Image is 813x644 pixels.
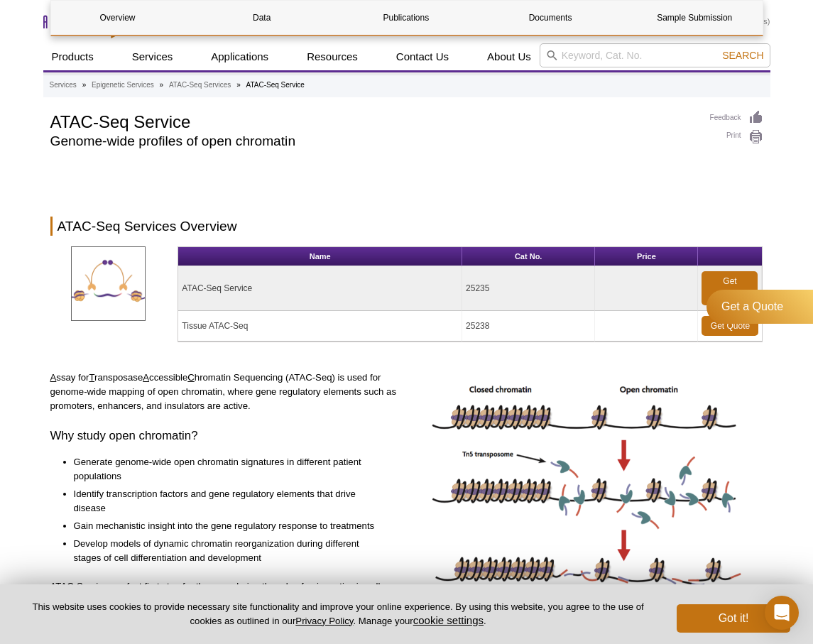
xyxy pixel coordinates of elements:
a: Services [124,43,182,70]
a: Data [195,1,329,35]
th: Name [178,247,462,266]
li: Generate genome-wide open chromatin signatures in different patient populations [74,455,388,484]
h2: Genome-wide profiles of open chromatin [50,135,696,148]
td: 25235 [462,266,595,311]
div: Open Intercom Messenger [765,596,799,630]
a: ATAC-Seq Services [169,79,231,92]
li: » [236,81,241,89]
td: ATAC-Seq Service [178,266,462,311]
p: ssay for ransposase ccessible hromatin Sequencing (ATAC-Seq) is used for genome-wide mapping of o... [50,371,402,413]
a: Get Quote [702,271,758,305]
li: Identify transcription factors and gene regulatory elements that drive disease [74,487,388,515]
h3: Why study open chromatin? [50,427,402,444]
a: Sample Submission [628,1,761,35]
a: Applications [202,43,277,70]
button: Got it! [677,604,790,633]
li: » [160,81,164,89]
span: Search [722,50,763,61]
a: About Us [479,43,540,70]
a: Resources [298,43,366,70]
a: Print [710,129,763,145]
a: Epigenetic Services [92,79,154,92]
u: A [50,372,57,383]
u: T [89,372,94,383]
li: Gain mechanistic insight into the gene regulatory response to treatments [74,519,388,533]
u: A [143,372,149,383]
a: Products [43,43,102,70]
a: Overview [51,1,185,35]
p: This website uses cookies to provide necessary site functionality and improve your online experie... [23,601,653,628]
a: Get Quote [702,316,758,336]
a: Services [50,79,77,92]
li: » [82,81,87,89]
li: Develop models of dynamic chromatin reorganization during different stages of cell differentiatio... [74,537,388,565]
a: Contact Us [388,43,457,70]
a: Publications [339,1,473,35]
h1: ATAC-Seq Service [50,110,696,131]
p: ATAC-Seq is a perfect first step for those exploring the role of epigenetics in cell systems or d... [50,579,402,622]
a: Feedback [710,110,763,126]
u: C [187,372,195,383]
li: ATAC-Seq Service [246,81,305,89]
button: Search [718,49,768,62]
input: Keyword, Cat. No. [540,43,770,67]
th: Price [595,247,698,266]
td: 25238 [462,311,595,342]
h2: ATAC-Seq Services Overview [50,217,763,236]
th: Cat No. [462,247,595,266]
img: ATAC-SeqServices [71,246,146,321]
a: Documents [484,1,617,35]
td: Tissue ATAC-Seq [178,311,462,342]
button: cookie settings [413,614,484,626]
a: Privacy Policy [295,616,353,626]
a: Get a Quote [706,290,813,324]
